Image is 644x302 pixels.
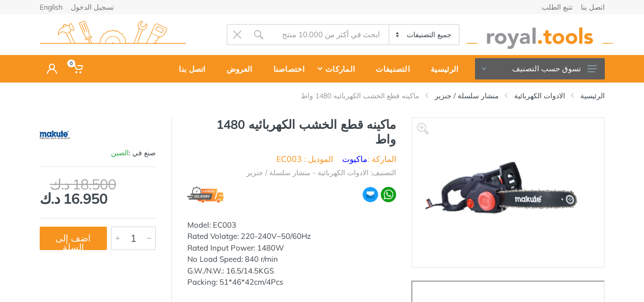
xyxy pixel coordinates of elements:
a: منشار سلسلة / جنزير [435,91,499,101]
input: Site search [269,24,389,45]
a: الرئيسية [580,91,605,101]
li: التصنيف: الادوات الكهربائية - منشار سلسلة / جنزير [246,168,396,178]
a: التصنيفات [362,55,417,83]
a: تتبع الطلب [542,4,573,11]
img: wa.webp [381,187,396,202]
a: 0 [64,55,90,83]
div: 18.500 د.ك [50,177,156,191]
h1: ماكينه قطع الخشب الكهربائيه 1480 واط [187,117,396,147]
a: الادوات الكهربائية [514,91,565,101]
div: 16.950 د.ك [40,177,156,206]
a: English [40,4,63,11]
span: الصين [111,148,129,157]
a: اختصاصنا [260,55,312,83]
span: 0 [67,60,75,67]
img: ماكيوت [40,122,70,148]
li: الموديل : EC003 [276,153,333,165]
a: الرئيسية [417,55,465,83]
div: الماركات [312,58,362,79]
img: royal.tools Logo [467,21,613,49]
div: صنع في : [40,148,156,158]
img: royal.tools Logo [40,21,186,49]
a: اتصل بنا [581,4,605,11]
li: الماركة : [342,153,396,165]
a: العروض [213,55,260,83]
button: اضف إلى السلة [40,227,107,250]
a: ماكيوت [342,154,368,164]
nav: breadcrumb [40,91,605,101]
a: تسجيل الدخول [71,4,114,11]
div: اختصاصنا [260,58,312,79]
div: الرئيسية [417,58,465,79]
div: التصنيفات [362,58,417,79]
div: العروض [213,58,260,79]
div: Model: EC003 Rated Volatge: 220-240V~50/60Hz Rated Input Power: 1480W No Load Speed: 840 r/min G.... [187,219,396,288]
img: express.png [187,186,225,203]
img: ma.webp [362,186,379,203]
img: Royal Tools - ماكينه قطع الخشب الكهربائيه 1480 واط [423,136,594,249]
button: تسوق حسب التصنيف [475,58,605,79]
div: اتصل بنا [165,58,212,79]
a: اتصل بنا [165,55,212,83]
select: Category [388,25,458,44]
li: ماكينه قطع الخشب الكهربائيه 1480 واط [286,91,419,101]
